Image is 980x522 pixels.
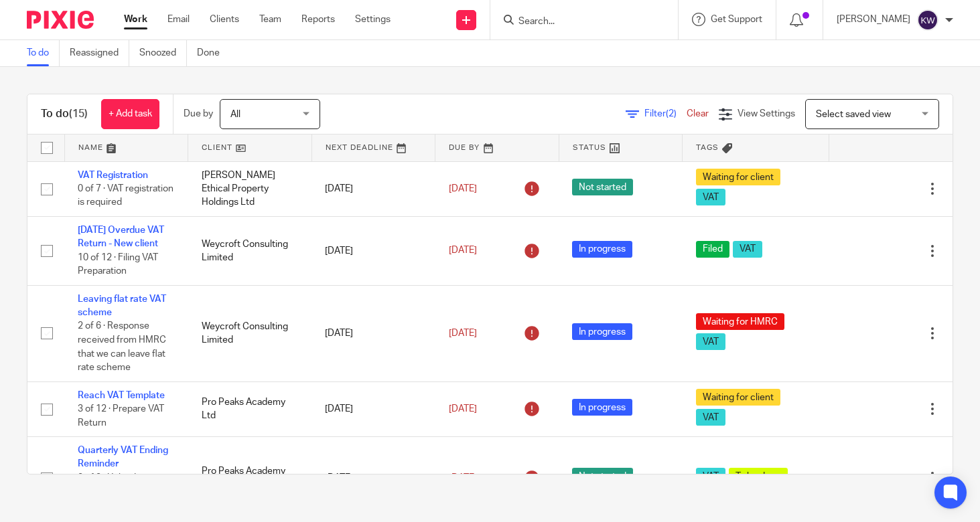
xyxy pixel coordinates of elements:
[78,184,173,207] span: 0 of 7 · VAT registration is required
[572,468,633,485] span: Not started
[572,179,633,195] span: Not started
[78,473,165,510] span: 0 of 2 · Upload Uncoded Statement Lines for the Quarter
[311,381,435,436] td: [DATE]
[259,13,281,26] a: Team
[78,226,164,248] a: [DATE] Overdue VAT Return - New client
[188,161,312,216] td: [PERSON_NAME] Ethical Property Holdings Ltd
[644,109,687,118] span: Filter
[78,404,164,428] span: 3 of 12 · Prepare VAT Return
[696,409,725,426] span: VAT
[311,216,435,285] td: [DATE]
[188,216,312,285] td: Weycroft Consulting Limited
[696,468,725,485] span: VAT
[696,389,780,406] span: Waiting for client
[70,40,129,66] a: Reassigned
[210,13,239,26] a: Clients
[78,391,165,400] a: Reach VAT Template
[139,40,187,66] a: Snoozed
[167,13,190,26] a: Email
[27,11,94,29] img: Pixie
[78,171,148,180] a: VAT Registration
[188,437,312,519] td: Pro Peaks Academy Ltd
[311,161,435,216] td: [DATE]
[449,404,477,414] span: [DATE]
[69,108,88,119] span: (15)
[696,169,780,185] span: Waiting for client
[188,381,312,436] td: Pro Peaks Academy Ltd
[572,399,632,416] span: In progress
[816,110,891,119] span: Select saved view
[917,9,938,31] img: svg%3E
[41,107,88,121] h1: To do
[449,246,477,256] span: [DATE]
[572,323,632,340] span: In progress
[78,446,168,468] a: Quarterly VAT Ending Reminder
[449,184,477,193] span: [DATE]
[197,40,230,66] a: Done
[666,109,677,118] span: (2)
[711,15,762,24] span: Get Support
[188,285,312,381] td: Weycroft Consulting Limited
[184,107,213,120] p: Due by
[301,13,335,26] a: Reports
[733,241,762,258] span: VAT
[311,437,435,519] td: [DATE]
[696,241,729,258] span: Filed
[449,329,477,338] span: [DATE]
[124,13,147,26] a: Work
[78,253,158,276] span: 10 of 12 · Filing VAT Preparation
[78,294,166,317] a: Leaving flat rate VAT scheme
[101,99,159,129] a: + Add task
[449,473,477,483] span: [DATE]
[696,333,725,350] span: VAT
[27,40,60,66] a: To do
[696,144,719,151] span: Tags
[696,189,725,205] span: VAT
[78,322,166,373] span: 2 of 6 · Response received from HMRC that we can leave flat rate scheme
[355,13,391,26] a: Settings
[230,110,240,119] span: All
[738,109,795,118] span: View Settings
[572,241,632,258] span: In progress
[837,13,910,26] p: [PERSON_NAME]
[687,109,709,118] a: Clear
[517,16,638,28] input: Search
[311,285,435,381] td: [DATE]
[696,313,784,330] span: Waiting for HMRC
[729,468,788,485] span: To be done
